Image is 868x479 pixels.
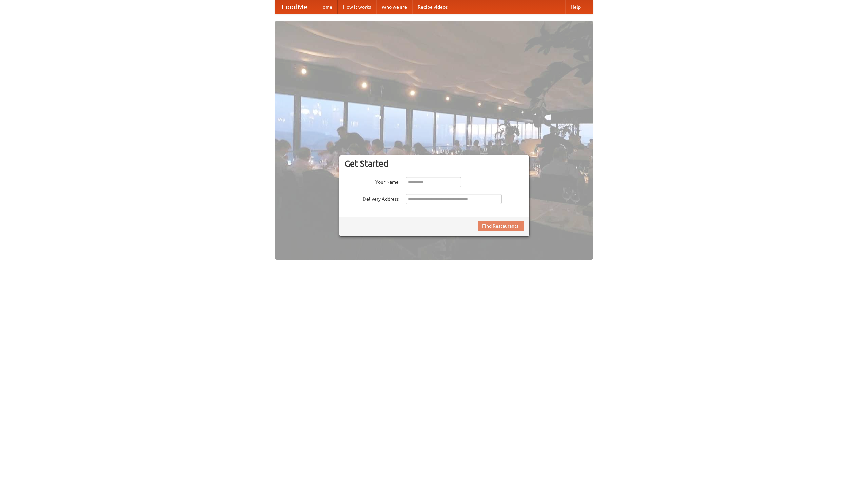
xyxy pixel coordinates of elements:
h3: Get Started [344,158,524,169]
label: Your Name [344,177,399,186]
label: Delivery Address [344,194,399,202]
a: Recipe videos [412,0,453,14]
a: How it works [338,0,376,14]
a: Help [565,0,586,14]
a: FoodMe [275,0,314,14]
a: Who we are [376,0,412,14]
a: Home [314,0,338,14]
button: Find Restaurants! [478,221,524,231]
